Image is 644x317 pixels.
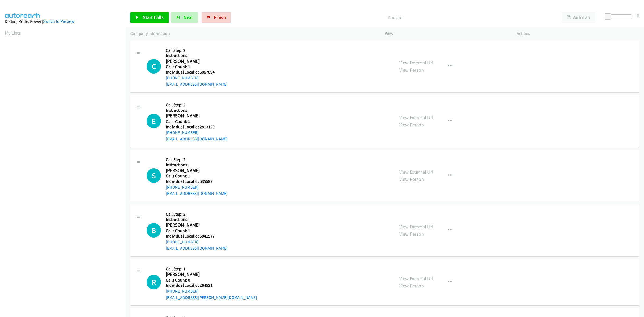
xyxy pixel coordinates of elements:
[5,30,21,36] a: My Lists
[202,12,231,23] a: Finish
[130,12,169,23] a: Start Calls
[166,58,226,64] h2: [PERSON_NAME]
[637,12,639,19] div: 0
[166,212,228,217] h5: Call Step: 2
[147,59,161,74] div: The call is yet to be attempted
[166,295,257,300] a: [EMAIL_ADDRESS][PERSON_NAME][DOMAIN_NAME]
[166,48,228,53] h5: Call Step: 2
[166,283,257,288] h5: Individual Localid: 264521
[166,113,226,119] h2: [PERSON_NAME]
[166,124,228,130] h5: Individual Localid: 2813120
[399,122,424,128] a: View Person
[214,14,226,20] span: Finish
[166,217,228,222] h5: Instructions:
[166,130,199,135] a: [PHONE_NUMBER]
[399,283,424,289] a: View Person
[143,14,164,20] span: Start Calls
[399,60,433,66] a: View External Url
[166,82,228,87] a: [EMAIL_ADDRESS][DOMAIN_NAME]
[517,30,639,37] p: Actions
[5,18,121,25] div: Dialing Mode: Power |
[399,176,424,182] a: View Person
[166,234,228,239] h5: Individual Localid: 5041577
[147,114,161,128] h1: E
[166,162,228,167] h5: Instructions:
[166,75,199,81] a: [PHONE_NUMBER]
[399,169,433,175] a: View External Url
[171,12,198,23] button: Next
[166,64,228,70] h5: Calls Count: 1
[166,266,257,272] h5: Call Step: 1
[166,191,228,196] a: [EMAIL_ADDRESS][DOMAIN_NAME]
[147,223,161,238] div: The call is yet to be attempted
[385,30,507,37] p: View
[166,278,257,283] h5: Calls Count: 0
[166,239,199,244] a: [PHONE_NUMBER]
[147,223,161,238] h1: B
[166,136,228,141] a: [EMAIL_ADDRESS][DOMAIN_NAME]
[166,70,228,75] h5: Individual Localid: 5067694
[399,114,433,121] a: View External Url
[166,228,228,234] h5: Calls Count: 1
[166,167,226,174] h2: [PERSON_NAME]
[147,275,161,289] div: The call is yet to be attempted
[43,19,74,24] a: Switch to Preview
[166,185,199,190] a: [PHONE_NUMBER]
[399,275,433,282] a: View External Url
[166,222,226,228] h2: [PERSON_NAME]
[166,289,199,294] a: [PHONE_NUMBER]
[166,119,228,124] h5: Calls Count: 1
[166,246,228,251] a: [EMAIL_ADDRESS][DOMAIN_NAME]
[166,102,228,108] h5: Call Step: 2
[147,59,161,74] h1: C
[130,30,375,37] p: Company Information
[238,14,552,21] p: Paused
[5,41,126,296] iframe: Dialpad
[147,275,161,289] h1: R
[147,168,161,183] h1: S
[399,224,433,230] a: View External Url
[166,271,226,278] h2: [PERSON_NAME]
[166,157,228,162] h5: Call Step: 2
[562,12,595,23] button: AutoTab
[607,14,632,19] div: Delay between calls (in seconds)
[399,67,424,73] a: View Person
[399,231,424,237] a: View Person
[166,108,228,113] h5: Instructions:
[147,168,161,183] div: The call is yet to be attempted
[184,14,193,20] span: Next
[166,53,228,58] h5: Instructions:
[166,179,228,184] h5: Individual Localid: 535597
[147,114,161,128] div: The call is yet to be attempted
[166,173,228,179] h5: Calls Count: 1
